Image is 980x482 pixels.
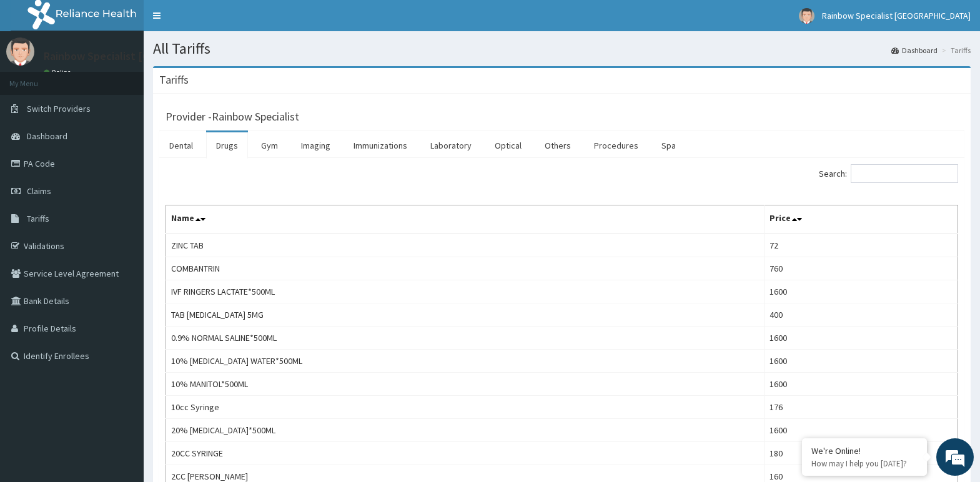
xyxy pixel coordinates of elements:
td: 1600 [764,419,958,442]
td: 1600 [764,350,958,373]
td: 20% [MEDICAL_DATA]*500ML [166,419,765,442]
span: Rainbow Specialist [GEOGRAPHIC_DATA] [822,10,971,21]
div: Chat with us now [65,70,210,86]
td: TAB [MEDICAL_DATA] 5MG [166,303,765,327]
td: ZINC TAB [166,234,765,257]
td: 180 [764,442,958,465]
span: Tariffs [27,213,49,224]
a: Gym [251,132,288,159]
a: Immunizations [344,132,417,159]
a: Imaging [291,132,340,159]
span: Dashboard [27,130,67,142]
input: Search: [851,164,958,183]
img: User Image [799,8,814,24]
th: Price [764,205,958,234]
td: 1600 [764,373,958,396]
span: Claims [27,185,51,197]
a: Dental [159,132,203,159]
div: Minimize live chat window [205,6,235,36]
td: IVF RINGERS LACTATE*500ML [166,280,765,303]
a: Others [535,132,581,159]
textarea: Type your message and hit 'Enter' [6,341,238,385]
p: How may I help you today? [811,458,918,469]
td: 760 [764,257,958,280]
h3: Provider - Rainbow Specialist [166,111,299,122]
a: Laboratory [420,132,482,159]
td: 1600 [764,327,958,350]
td: 20CC SYRINGE [166,442,765,465]
a: Procedures [584,132,648,159]
li: Tariffs [939,45,971,56]
a: Dashboard [891,45,938,56]
td: 10% MANITOL*500ML [166,373,765,396]
h1: All Tariffs [153,41,971,57]
td: 72 [764,234,958,257]
td: COMBANTRIN [166,257,765,280]
td: 1600 [764,280,958,303]
span: We're online! [72,157,172,283]
td: 10cc Syringe [166,396,765,419]
td: 400 [764,303,958,327]
div: We're Online! [811,445,918,456]
td: 10% [MEDICAL_DATA] WATER*500ML [166,350,765,373]
a: Online [44,68,74,77]
h3: Tariffs [159,74,189,86]
span: Switch Providers [27,103,91,114]
img: User Image [6,37,34,66]
a: Optical [485,132,532,159]
td: 0.9% NORMAL SALINE*500ML [166,327,765,350]
p: Rainbow Specialist [GEOGRAPHIC_DATA] [44,51,241,62]
img: d_794563401_company_1708531726252_794563401 [23,62,51,94]
label: Search: [819,164,958,183]
td: 176 [764,396,958,419]
th: Name [166,205,765,234]
a: Drugs [206,132,248,159]
a: Spa [651,132,686,159]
